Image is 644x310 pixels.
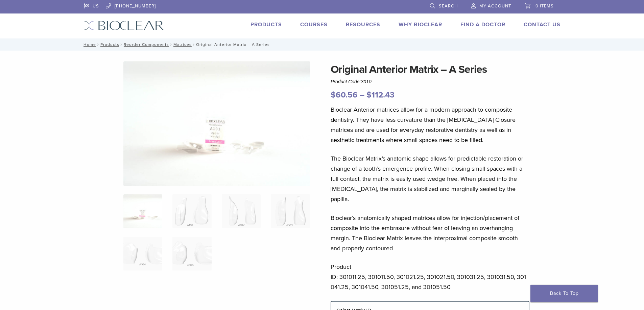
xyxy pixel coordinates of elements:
span: 0 items [535,3,554,9]
a: Back To Top [530,285,598,302]
span: $ [366,90,372,100]
span: Search [439,3,458,9]
a: Courses [300,21,328,28]
a: Resources [346,21,380,28]
p: Bioclear’s anatomically shaped matrices allow for injection/placement of composite into the embra... [331,213,529,253]
img: Original Anterior Matrix - A Series - Image 6 [172,237,211,271]
p: Product ID: 301011.25, 301011.50, 301021.25, 301021.50, 301031.25, 301031.50, 301041.25, 301041.5... [331,262,529,292]
span: My Account [479,3,511,9]
img: Original Anterior Matrix - A Series - Image 4 [271,194,310,228]
span: / [119,43,124,46]
img: Anterior Original A Series Matrices [123,61,310,186]
span: 3010 [361,79,372,84]
span: / [192,43,196,46]
a: Reorder Components [124,42,169,47]
span: / [96,43,100,46]
h1: Original Anterior Matrix – A Series [331,61,529,78]
img: Original Anterior Matrix - A Series - Image 5 [123,237,162,271]
a: Why Bioclear [399,21,442,28]
p: Bioclear Anterior matrices allow for a modern approach to composite dentistry. They have less cur... [331,105,529,145]
span: $ [331,90,336,100]
nav: Original Anterior Matrix – A Series [79,38,566,51]
img: Bioclear [84,21,164,30]
a: Contact Us [524,21,560,28]
a: Matrices [173,42,192,47]
a: Find A Doctor [460,21,505,28]
bdi: 112.43 [366,90,395,100]
img: Anterior-Original-A-Series-Matrices-324x324.jpg [123,194,162,228]
span: / [169,43,173,46]
img: Original Anterior Matrix - A Series - Image 3 [222,194,261,228]
span: – [360,90,364,100]
a: Products [251,21,282,28]
span: Product Code: [331,79,372,84]
bdi: 60.56 [331,90,358,100]
p: The Bioclear Matrix’s anatomic shape allows for predictable restoration or change of a tooth’s em... [331,153,529,204]
img: Original Anterior Matrix - A Series - Image 2 [172,194,211,228]
a: Products [100,42,119,47]
a: Home [81,42,96,47]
